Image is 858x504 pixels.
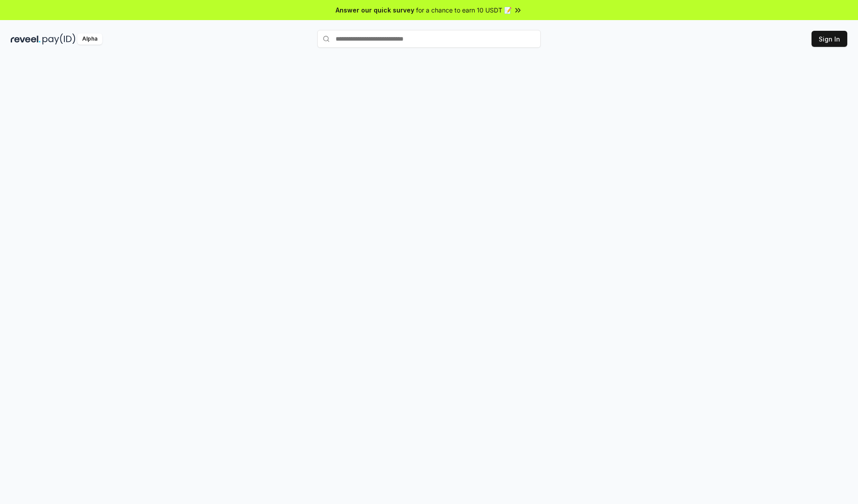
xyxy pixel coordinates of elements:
img: reveel_dark [11,33,41,45]
img: pay_id [42,33,76,45]
span: Answer our quick survey [336,5,414,15]
span: for a chance to earn 10 USDT 📝 [416,5,512,15]
div: Alpha [77,33,102,45]
button: Sign In [812,31,847,47]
